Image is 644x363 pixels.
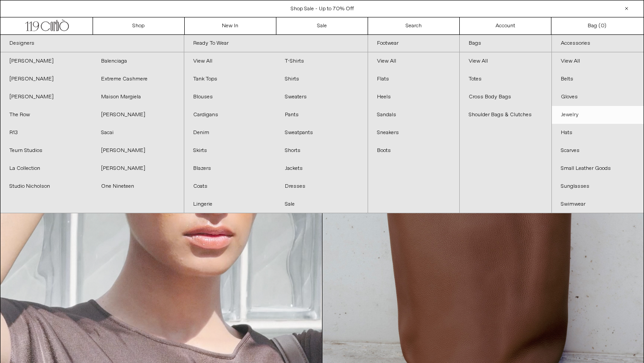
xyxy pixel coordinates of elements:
[368,142,460,160] a: Boots
[552,106,644,124] a: Jewelry
[0,70,92,88] a: [PERSON_NAME]
[368,17,460,34] a: Search
[276,195,368,213] a: Sale
[368,70,460,88] a: Flats
[0,177,92,195] a: Studio Nicholson
[276,106,368,124] a: Pants
[291,5,354,13] a: Shop Sale - Up to 70% Off
[552,177,644,195] a: Sunglasses
[184,52,276,70] a: View All
[276,142,368,160] a: Shorts
[460,106,551,124] a: Shoulder Bags & Clutches
[368,88,460,106] a: Heels
[0,142,92,160] a: Teurn Studios
[368,106,460,124] a: Sandals
[368,35,460,52] a: Footwear
[92,52,184,70] a: Balenciaga
[601,22,606,30] span: )
[184,195,276,213] a: Lingerie
[92,88,184,106] a: Maison Margiela
[552,88,644,106] a: Gloves
[184,124,276,142] a: Denim
[460,52,551,70] a: View All
[552,124,644,142] a: Hats
[92,106,184,124] a: [PERSON_NAME]
[92,160,184,177] a: [PERSON_NAME]
[551,17,643,34] a: Bag ()
[0,52,92,70] a: [PERSON_NAME]
[601,22,604,30] span: 0
[460,70,551,88] a: Totes
[552,52,644,70] a: View All
[184,142,276,160] a: Skirts
[185,17,276,34] a: New In
[276,160,368,177] a: Jackets
[0,160,92,177] a: La Collection
[184,88,276,106] a: Blouses
[276,52,368,70] a: T-Shirts
[92,177,184,195] a: One Nineteen
[460,88,551,106] a: Cross Body Bags
[276,70,368,88] a: Shirts
[552,70,644,88] a: Belts
[93,17,185,34] a: Shop
[184,70,276,88] a: Tank Tops
[0,124,92,142] a: R13
[92,70,184,88] a: Extreme Cashmere
[184,106,276,124] a: Cardigans
[276,177,368,195] a: Dresses
[92,142,184,160] a: [PERSON_NAME]
[552,160,644,177] a: Small Leather Goods
[552,195,644,213] a: Swimwear
[368,124,460,142] a: Sneakers
[92,124,184,142] a: Sacai
[460,35,551,52] a: Bags
[368,52,460,70] a: View All
[0,106,92,124] a: The Row
[460,17,551,34] a: Account
[276,124,368,142] a: Sweatpants
[0,35,184,52] a: Designers
[0,88,92,106] a: [PERSON_NAME]
[184,177,276,195] a: Coats
[184,160,276,177] a: Blazers
[276,88,368,106] a: Sweaters
[276,17,368,34] a: Sale
[184,35,368,52] a: Ready To Wear
[552,35,644,52] a: Accessories
[552,142,644,160] a: Scarves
